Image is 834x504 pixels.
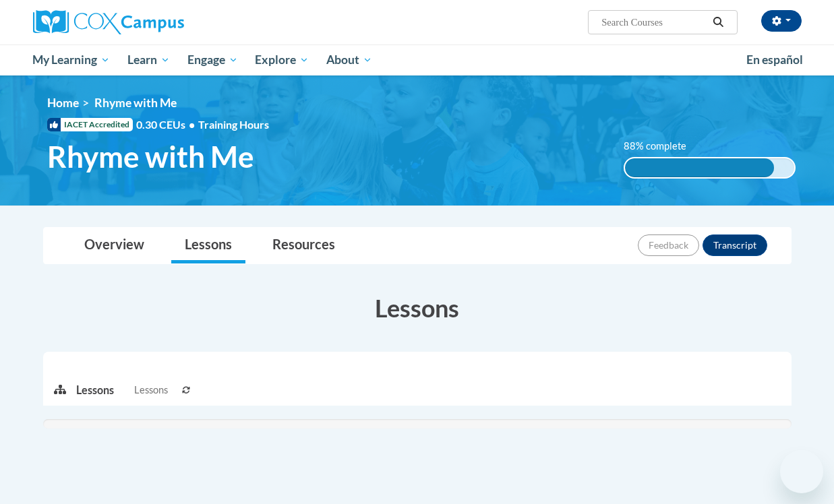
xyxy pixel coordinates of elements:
label: 88% complete [624,139,701,154]
img: Cox Campus [33,10,184,34]
span: Learn [127,52,170,68]
iframe: Button to launch messaging window [780,450,823,493]
a: En español [738,46,812,74]
span: My Learning [32,52,110,68]
a: Engage [179,44,247,75]
a: Lessons [171,228,245,263]
button: Search [708,14,728,30]
a: Home [47,96,79,110]
button: Transcript [703,234,767,256]
span: Explore [255,52,309,68]
span: About [326,52,372,68]
input: Search Courses [600,14,708,30]
div: 88% complete [625,158,774,177]
span: Rhyme with Me [47,139,254,175]
h3: Lessons [43,291,792,325]
span: 0.30 CEUs [136,117,198,132]
button: Feedback [638,234,699,256]
span: Engage [187,52,238,68]
span: Rhyme with Me [94,96,177,110]
a: About [318,44,381,75]
a: Overview [71,228,158,263]
span: Lessons [134,383,168,398]
a: Explore [246,44,318,75]
a: Cox Campus [33,10,276,34]
a: Learn [119,44,179,75]
button: Account Settings [761,10,802,32]
a: My Learning [24,44,119,75]
div: Main menu [23,44,812,75]
a: Resources [259,228,349,263]
p: Lessons [76,383,114,398]
span: IACET Accredited [47,118,133,131]
span: • [189,118,195,131]
span: Training Hours [198,118,269,131]
span: En español [746,53,803,67]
